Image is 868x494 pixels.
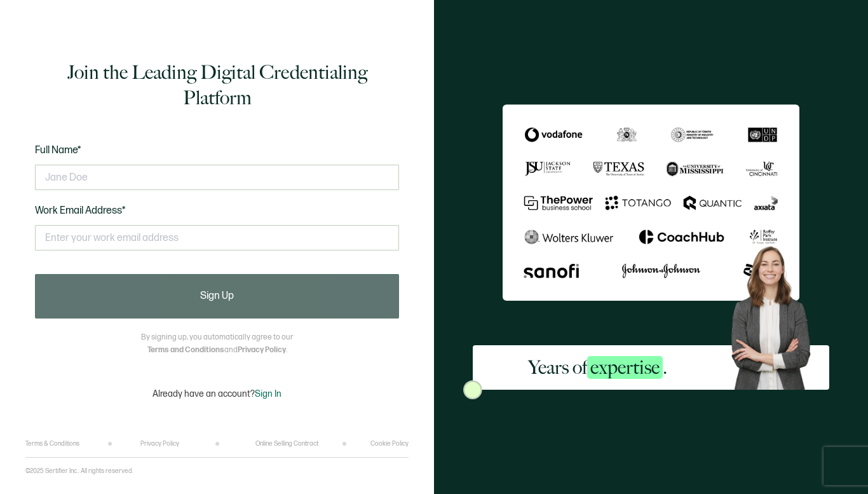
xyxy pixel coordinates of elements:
h2: Years of . [528,355,667,380]
button: Sign Up [35,274,399,319]
a: Cookie Policy [370,440,409,448]
img: Sertifier Signup - Years of <span class="strong-h">expertise</span>. Hero [722,239,829,389]
img: Sertifier Signup - Years of <span class="strong-h">expertise</span>. [503,104,799,300]
span: Full Name* [35,144,81,156]
a: Privacy Policy [140,440,179,448]
span: Sign Up [200,291,234,301]
span: Work Email Address* [35,205,126,217]
h1: Join the Leading Digital Credentialing Platform [35,60,399,111]
input: Enter your work email address [35,225,399,250]
span: Sign In [255,388,281,399]
img: Sertifier Signup [463,380,482,399]
a: Online Selling Contract [255,440,318,448]
a: Terms and Conditions [147,345,224,355]
p: ©2025 Sertifier Inc.. All rights reserved. [25,467,133,475]
p: By signing up, you automatically agree to our and . [141,331,293,357]
p: Already have an account? [153,388,281,399]
a: Privacy Policy [238,345,286,355]
span: expertise [587,356,663,379]
a: Terms & Conditions [25,440,79,448]
input: Jane Doe [35,165,399,190]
